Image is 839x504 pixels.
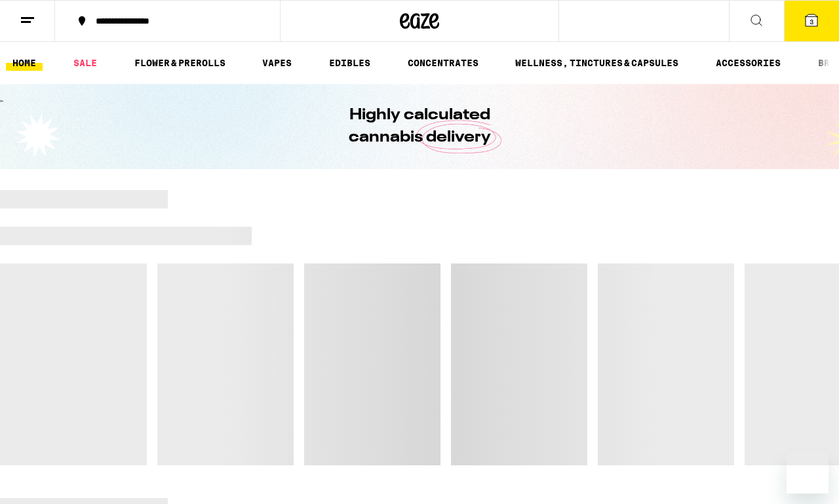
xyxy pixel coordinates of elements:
a: CONCENTRATES [401,55,485,71]
h1: Highly calculated cannabis delivery [311,104,528,149]
a: VAPES [256,55,298,71]
iframe: Button to launch messaging window [787,452,829,494]
a: EDIBLES [322,55,377,71]
a: ACCESSORIES [709,55,787,71]
a: SALE [67,55,104,71]
a: HOME [6,55,43,71]
span: 3 [810,18,813,26]
button: 3 [784,1,839,41]
a: FLOWER & PREROLLS [128,55,232,71]
a: WELLNESS, TINCTURES & CAPSULES [509,55,685,71]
